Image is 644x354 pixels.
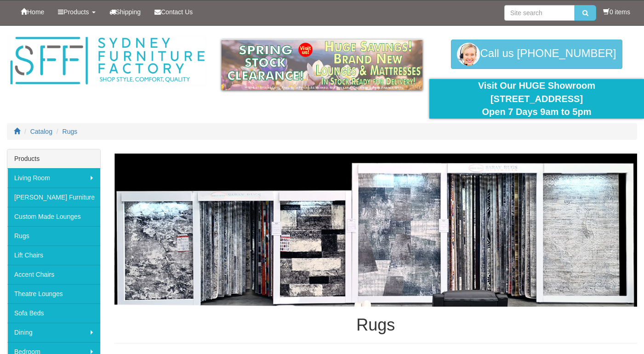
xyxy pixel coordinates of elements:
[7,35,208,87] img: Sydney Furniture Factory
[114,316,638,334] h1: Rugs
[7,188,100,207] a: [PERSON_NAME] Furniture
[504,5,575,21] input: Site search
[51,0,102,23] a: Products
[7,323,100,342] a: Dining
[116,8,141,16] span: Shipping
[63,128,78,135] a: Rugs
[7,284,100,303] a: Theatre Lounges
[7,149,100,168] div: Products
[222,40,422,90] img: spring-sale.gif
[7,303,100,323] a: Sofa Beds
[114,154,638,307] img: Rugs
[7,168,100,188] a: Living Room
[436,79,637,119] div: Visit Our HUGE Showroom [STREET_ADDRESS] Open 7 Days 9am to 5pm
[161,8,193,16] span: Contact Us
[63,8,89,16] span: Products
[7,207,100,226] a: Custom Made Lounges
[7,246,100,265] a: Lift Chairs
[7,226,100,246] a: Rugs
[30,128,52,135] a: Catalog
[14,0,51,23] a: Home
[7,265,100,284] a: Accent Chairs
[148,0,199,23] a: Contact Us
[603,7,630,17] li: 0 items
[103,0,148,23] a: Shipping
[27,8,44,16] span: Home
